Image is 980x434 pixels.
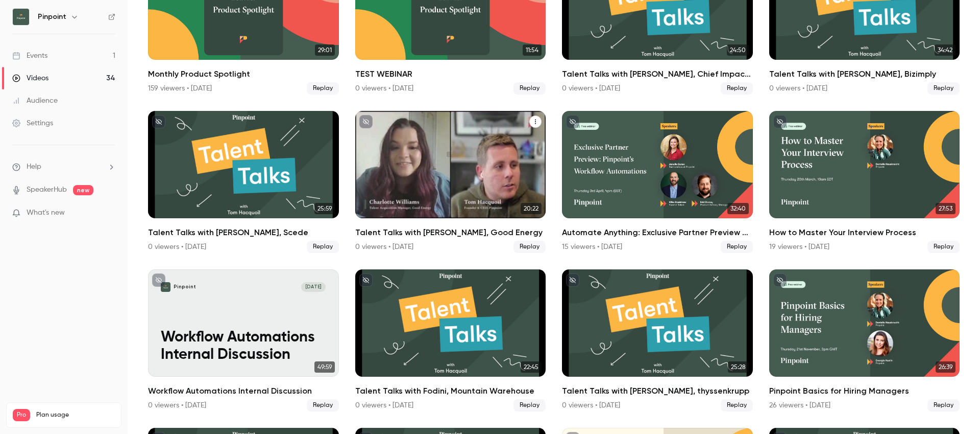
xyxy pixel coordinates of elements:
[727,44,749,56] span: 24:50
[562,83,620,94] div: 0 viewers • [DATE]
[513,82,546,95] span: Replay
[359,115,373,128] button: unpublished
[148,111,339,253] a: 25:59Talent Talks with [PERSON_NAME], Scede0 viewers • [DATE]Replay
[513,241,546,253] span: Replay
[27,162,41,172] span: Help
[769,400,830,410] div: 26 viewers • [DATE]
[161,329,326,364] p: Workflow Automations Internal Discussion
[562,242,622,252] div: 15 viewers • [DATE]
[562,269,753,412] a: 25:28Talent Talks with [PERSON_NAME], thyssenkrupp0 viewers • [DATE]Replay
[721,241,753,253] span: Replay
[307,399,339,412] span: Replay
[13,9,29,25] img: Pinpoint
[721,82,753,95] span: Replay
[927,399,960,412] span: Replay
[314,361,335,373] span: 49:59
[773,273,787,287] button: unpublished
[935,44,955,56] span: 34:42
[148,111,339,253] li: Talent Talks with Nathan, Scede
[152,273,165,287] button: unpublished
[355,269,546,412] li: Talent Talks with Fodini, Mountain Warehouse
[301,282,326,292] span: [DATE]
[148,83,212,94] div: 159 viewers • [DATE]
[355,400,413,410] div: 0 viewers • [DATE]
[721,399,753,412] span: Replay
[521,361,542,373] span: 22:45
[307,241,339,253] span: Replay
[927,241,960,253] span: Replay
[161,282,170,292] img: Workflow Automations Internal Discussion
[566,115,579,128] button: unpublished
[562,111,753,253] a: 32:40Automate Anything: Exclusive Partner Preview of Pinpoint’s Workflow Automations15 viewers • ...
[148,269,339,412] li: Workflow Automations Internal Discussion
[12,162,115,172] li: help-dropdown-opener
[769,269,960,412] li: Pinpoint Basics for Hiring Managers
[148,242,206,252] div: 0 viewers • [DATE]
[12,118,53,128] div: Settings
[769,68,960,80] h2: Talent Talks with [PERSON_NAME], Bizimply
[728,361,749,373] span: 25:28
[148,400,206,410] div: 0 viewers • [DATE]
[566,273,579,287] button: unpublished
[562,385,753,397] h2: Talent Talks with [PERSON_NAME], thyssenkrupp
[73,185,93,195] span: new
[523,44,542,56] span: 11:54
[727,203,749,214] span: 32:40
[562,226,753,239] h2: Automate Anything: Exclusive Partner Preview of Pinpoint’s Workflow Automations
[148,226,339,239] h2: Talent Talks with [PERSON_NAME], Scede
[769,385,960,397] h2: Pinpoint Basics for Hiring Managers
[769,269,960,412] a: 26:39Pinpoint Basics for Hiring Managers26 viewers • [DATE]Replay
[562,269,753,412] li: Talent Talks with Sophie Brown, thyssenkrupp
[355,385,546,397] h2: Talent Talks with Fodini, Mountain Warehouse
[148,385,339,397] h2: Workflow Automations Internal Discussion
[12,73,48,83] div: Videos
[103,209,115,218] iframe: Noticeable Trigger
[513,399,546,412] span: Replay
[355,242,413,252] div: 0 viewers • [DATE]
[936,203,955,214] span: 27:53
[769,242,829,252] div: 19 viewers • [DATE]
[27,208,65,218] span: What's new
[769,226,960,239] h2: How to Master Your Interview Process
[355,111,546,253] li: Talent Talks with Charlotte Williams, Good Energy
[355,226,546,239] h2: Talent Talks with [PERSON_NAME], Good Energy
[355,269,546,412] a: 22:45Talent Talks with Fodini, Mountain Warehouse0 viewers • [DATE]Replay
[359,273,373,287] button: unpublished
[38,12,66,22] h6: Pinpoint
[12,96,58,106] div: Audience
[562,111,753,253] li: Automate Anything: Exclusive Partner Preview of Pinpoint’s Workflow Automations
[36,411,115,419] span: Plan usage
[315,44,335,56] span: 29:01
[936,361,955,373] span: 26:39
[769,111,960,253] a: 27:53How to Master Your Interview Process19 viewers • [DATE]Replay
[769,83,827,94] div: 0 viewers • [DATE]
[307,82,339,95] span: Replay
[12,51,47,61] div: Events
[521,203,542,214] span: 20:22
[773,115,787,128] button: unpublished
[355,68,546,80] h2: TEST WEBINAR
[314,203,335,214] span: 25:59
[148,269,339,412] a: Workflow Automations Internal DiscussionPinpoint[DATE]Workflow Automations Internal Discussion49:...
[174,284,196,290] p: Pinpoint
[769,111,960,253] li: How to Master Your Interview Process
[927,82,960,95] span: Replay
[355,83,413,94] div: 0 viewers • [DATE]
[355,111,546,253] a: 20:22Talent Talks with [PERSON_NAME], Good Energy0 viewers • [DATE]Replay
[562,400,620,410] div: 0 viewers • [DATE]
[562,68,753,80] h2: Talent Talks with [PERSON_NAME], Chief Impact Officer at WiHTL & Diversity in Retail
[13,409,30,421] span: Pro
[152,115,165,128] button: unpublished
[27,185,67,195] a: SpeakerHub
[148,68,339,80] h2: Monthly Product Spotlight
